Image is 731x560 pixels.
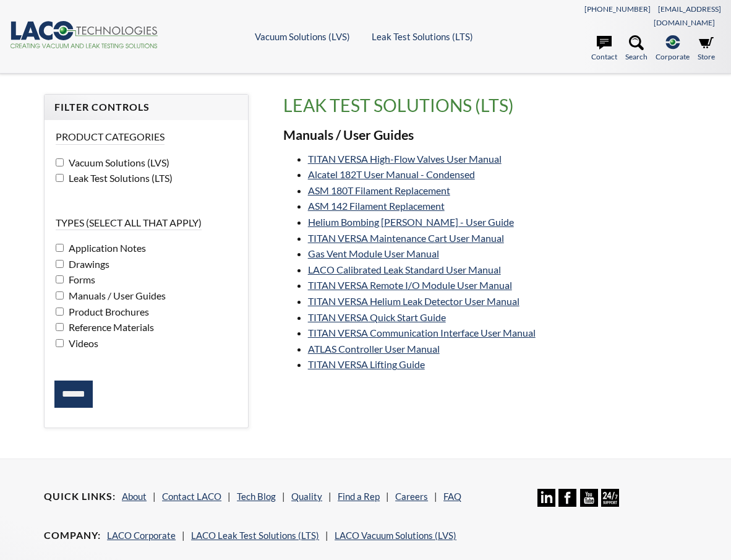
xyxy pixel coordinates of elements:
[255,31,350,42] a: Vacuum Solutions (LVS)
[56,158,64,166] input: Vacuum Solutions (LVS)
[591,35,617,62] a: Contact
[283,127,687,144] h3: Manuals / User Guides
[56,174,64,182] input: Leak Test Solutions (LTS)
[56,130,165,144] legend: Product Categories
[308,358,425,370] a: TITAN VERSA Lifting Guide
[66,290,166,301] span: Manuals / User Guides
[283,95,514,116] span: translation missing: en.product_groups.Leak Test Solutions (LTS)
[654,4,721,27] a: [EMAIL_ADDRESS][DOMAIN_NAME]
[308,264,501,275] a: LACO Calibrated Leak Standard User Manual
[601,489,619,507] img: 24/7 Support Icon
[443,491,461,502] a: FAQ
[335,530,456,541] a: LACO Vacuum Solutions (LVS)
[308,248,439,259] a: Gas Vent Module User Manual
[66,321,154,333] span: Reference Materials
[191,530,319,541] a: LACO Leak Test Solutions (LTS)
[656,51,690,62] span: Corporate
[308,343,440,355] a: ATLAS Controller User Manual
[308,279,512,291] a: TITAN VERSA Remote I/O Module User Manual
[44,490,116,503] h4: Quick Links
[308,153,502,165] a: TITAN VERSA High-Flow Valves User Manual
[66,172,173,184] span: Leak Test Solutions (LTS)
[308,232,504,244] a: TITAN VERSA Maintenance Cart User Manual
[308,168,475,180] a: Alcatel 182T User Manual - Condensed
[56,339,64,347] input: Videos
[54,101,238,114] h4: Filter Controls
[66,242,146,254] span: Application Notes
[308,216,514,228] a: Helium Bombing [PERSON_NAME] - User Guide
[372,31,473,42] a: Leak Test Solutions (LTS)
[56,260,64,268] input: Drawings
[56,216,202,230] legend: Types (select all that apply)
[56,291,64,299] input: Manuals / User Guides
[395,491,428,502] a: Careers
[56,244,64,252] input: Application Notes
[601,498,619,509] a: 24/7 Support
[66,337,98,349] span: Videos
[698,35,715,62] a: Store
[66,274,95,285] span: Forms
[122,491,147,502] a: About
[162,491,221,502] a: Contact LACO
[44,529,101,542] h4: Company
[584,4,651,14] a: [PHONE_NUMBER]
[56,275,64,283] input: Forms
[66,306,149,317] span: Product Brochures
[308,295,519,307] a: TITAN VERSA Helium Leak Detector User Manual
[308,200,445,212] a: ASM 142 Filament Replacement
[308,327,536,338] a: TITAN VERSA Communication Interface User Manual
[338,491,380,502] a: Find a Rep
[66,258,109,270] span: Drawings
[66,157,169,168] span: Vacuum Solutions (LVS)
[308,184,450,196] a: ASM 180T Filament Replacement
[56,308,64,316] input: Product Brochures
[291,491,322,502] a: Quality
[308,311,446,323] a: TITAN VERSA Quick Start Guide
[237,491,276,502] a: Tech Blog
[625,35,648,62] a: Search
[107,530,176,541] a: LACO Corporate
[56,323,64,331] input: Reference Materials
